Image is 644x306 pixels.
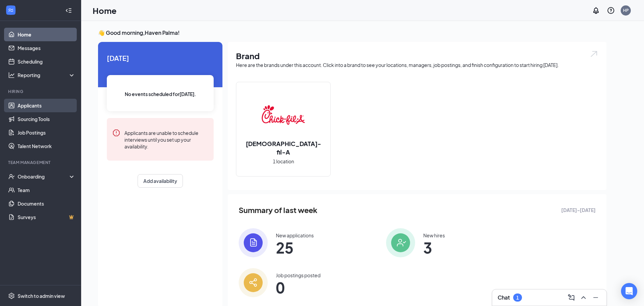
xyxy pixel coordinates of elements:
[18,173,70,180] div: Onboarding
[607,6,615,15] svg: QuestionInfo
[18,99,75,112] a: Applicants
[239,204,317,216] span: Summary of last week
[18,28,75,41] a: Home
[8,160,74,165] div: Team Management
[578,292,589,303] button: ChevronUp
[18,41,75,55] a: Messages
[18,139,75,153] a: Talent Network
[273,158,294,165] span: 1 location
[107,53,214,63] span: [DATE]
[592,293,600,302] svg: Minimize
[590,292,601,303] button: Minimize
[124,129,208,150] div: Applicants are unable to schedule interviews until you set up your availability.
[7,7,14,14] svg: WorkstreamLogo
[276,232,314,239] div: New applications
[18,197,75,210] a: Documents
[579,293,588,302] svg: ChevronUp
[18,210,75,224] a: SurveysCrown
[236,139,330,156] h2: [DEMOGRAPHIC_DATA]-fil-A
[236,62,598,68] div: Here are the brands under this account. Click into a brand to see your locations, managers, job p...
[98,29,606,37] h3: 👋 Good morning, Haven Palma !
[8,173,15,180] svg: UserCheck
[93,5,117,16] h1: Home
[423,232,445,239] div: New hires
[592,6,600,15] svg: Notifications
[590,50,598,58] img: open.6027fd2a22e1237b5b06.svg
[236,50,598,62] h1: Brand
[386,228,415,257] img: icon
[276,272,320,279] div: Job postings posted
[18,126,75,139] a: Job Postings
[18,292,65,299] div: Switch to admin view
[498,294,510,301] h3: Chat
[8,72,15,78] svg: Analysis
[138,174,183,188] button: Add availability
[623,7,629,13] div: HP
[423,241,445,254] span: 3
[125,90,196,98] span: No events scheduled for [DATE] .
[18,72,76,78] div: Reporting
[561,206,596,214] span: [DATE] - [DATE]
[276,281,320,293] span: 0
[566,292,577,303] button: ComposeMessage
[239,268,268,297] img: icon
[262,93,305,137] img: Chick-fil-A
[239,228,268,257] img: icon
[65,7,72,14] svg: Collapse
[18,112,75,126] a: Sourcing Tools
[112,129,120,137] svg: Error
[516,295,519,301] div: 1
[567,293,575,302] svg: ComposeMessage
[8,292,15,299] svg: Settings
[18,183,75,197] a: Team
[8,89,74,94] div: Hiring
[621,283,637,299] div: Open Intercom Messenger
[18,55,75,68] a: Scheduling
[276,241,314,254] span: 25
